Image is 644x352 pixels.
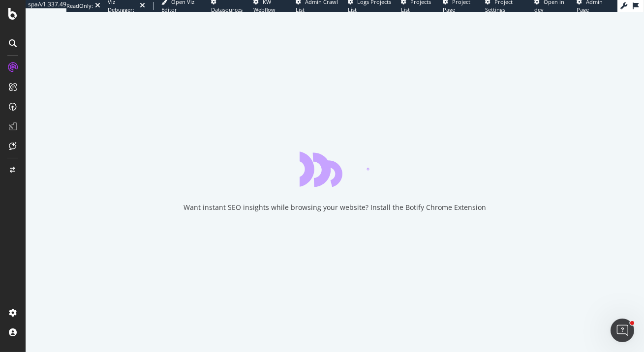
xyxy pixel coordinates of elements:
div: animation [300,151,370,187]
div: Want instant SEO insights while browsing your website? Install the Botify Chrome Extension [184,203,486,212]
span: Datasources [211,6,243,13]
div: ReadOnly: [66,2,93,10]
iframe: Intercom live chat [611,319,634,342]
